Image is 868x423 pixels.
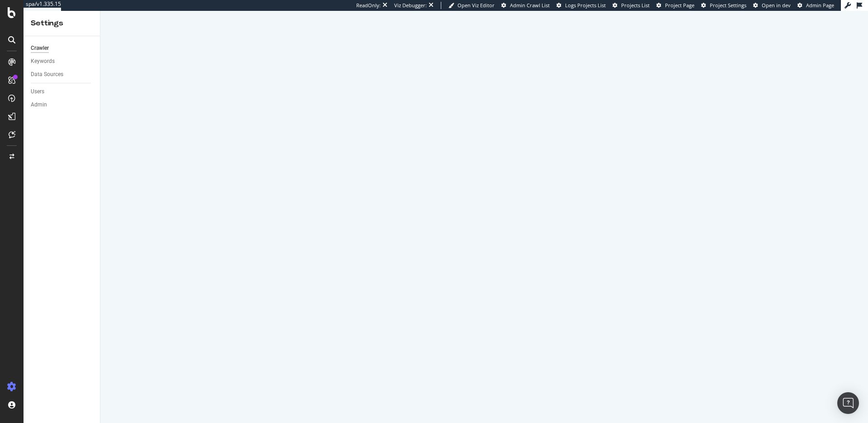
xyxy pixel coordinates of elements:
[31,43,49,53] div: Crawler
[797,2,834,9] a: Admin Page
[557,2,606,9] a: Logs Projects List
[31,70,94,79] a: Data Sources
[31,100,47,110] div: Admin
[356,2,381,9] div: ReadOnly:
[448,2,495,9] a: Open Viz Editor
[656,2,694,9] a: Project Page
[31,100,94,110] a: Admin
[501,2,550,9] a: Admin Crawl List
[621,2,650,9] span: Projects List
[394,2,427,9] div: Viz Debugger:
[31,87,44,96] div: Users
[837,392,859,414] div: Open Intercom Messenger
[458,2,495,9] span: Open Viz Editor
[701,2,746,9] a: Project Settings
[31,87,94,96] a: Users
[710,2,746,9] span: Project Settings
[613,2,650,9] a: Projects List
[753,2,791,9] a: Open in dev
[762,2,791,9] span: Open in dev
[806,2,834,9] span: Admin Page
[31,57,94,66] a: Keywords
[31,57,55,66] div: Keywords
[665,2,694,9] span: Project Page
[31,43,94,53] a: Crawler
[31,70,63,79] div: Data Sources
[510,2,550,9] span: Admin Crawl List
[565,2,606,9] span: Logs Projects List
[31,18,93,29] div: Settings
